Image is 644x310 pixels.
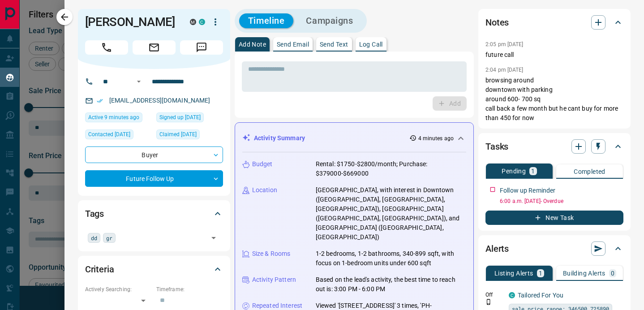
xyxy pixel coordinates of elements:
p: 4 minutes ago [418,134,454,142]
svg: Email Verified [97,98,103,104]
div: condos.ca [199,19,205,25]
div: Tags [85,203,223,224]
p: Off [485,291,503,299]
p: Actively Searching: [85,285,152,293]
p: Follow up Reminder [500,186,555,195]
span: Claimed [DATE] [159,130,197,139]
p: 1 [539,270,542,276]
p: 2:05 pm [DATE] [485,41,524,47]
p: browsing around downtown with parking around 600- 700 sq call back a few month but he cant buy fo... [485,76,623,123]
div: Sun Oct 12 2025 [85,112,152,125]
h2: Alerts [485,241,509,256]
div: Alerts [485,238,623,259]
h2: Tags [85,207,104,221]
button: Campaigns [297,13,362,28]
span: Active 9 minutes ago [88,113,139,122]
h2: Tasks [485,139,508,154]
div: Notes [485,12,623,33]
p: 6:00 a.m. [DATE] - Overdue [500,197,623,205]
div: Buyer [85,146,223,163]
div: Thu Jun 05 2025 [85,129,152,142]
p: 2:04 pm [DATE] [485,67,524,73]
span: gr [106,233,112,242]
h2: Criteria [85,262,114,276]
p: Based on the lead's activity, the best time to reach out is: 3:00 PM - 6:00 PM [316,275,466,294]
p: [GEOGRAPHIC_DATA], with interest in Downtown ([GEOGRAPHIC_DATA], [GEOGRAPHIC_DATA], [GEOGRAPHIC_D... [316,185,466,242]
button: Open [133,76,144,87]
p: 0 [611,270,614,276]
p: Activity Summary [254,133,305,143]
span: Contacted [DATE] [88,130,130,139]
a: Tailored For You [518,292,563,299]
button: New Task [485,211,623,225]
span: Call [85,40,128,55]
span: dd [91,233,97,242]
div: Fri Jul 19 2024 [156,112,223,125]
h1: [PERSON_NAME] [85,15,176,29]
p: Listing Alerts [494,270,533,276]
p: Send Text [320,41,348,47]
p: Size & Rooms [252,249,291,258]
div: condos.ca [509,292,515,298]
div: Sat Jul 20 2024 [156,129,223,142]
span: Email [133,40,176,55]
a: [EMAIL_ADDRESS][DOMAIN_NAME] [109,97,210,104]
span: Message [180,40,223,55]
p: Pending [502,168,526,174]
svg: Push Notification Only [485,299,492,305]
div: Tasks [485,136,623,157]
div: Future Follow Up [85,170,223,187]
p: Timeframe: [156,285,223,293]
p: Log Call [359,41,383,47]
p: 1-2 bedrooms, 1-2 bathrooms, 340-899 sqft, with focus on 1-bedroom units under 600 sqft [316,249,466,268]
p: Send Email [277,41,309,47]
p: Completed [574,168,605,175]
div: Activity Summary4 minutes ago [242,130,466,146]
div: Criteria [85,258,223,280]
p: Add Note [239,41,266,47]
p: Location [252,185,277,195]
h2: Notes [485,15,509,30]
div: mrloft.ca [190,19,196,25]
p: Budget [252,159,273,169]
p: Building Alerts [563,270,605,276]
button: Open [207,232,220,244]
p: Activity Pattern [252,275,296,284]
button: Timeline [239,13,294,28]
span: Signed up [DATE] [159,113,201,122]
p: future call [485,50,623,60]
p: Rental: $1750-$2800/month; Purchase: $379000-$669000 [316,159,466,178]
p: 1 [531,168,535,174]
